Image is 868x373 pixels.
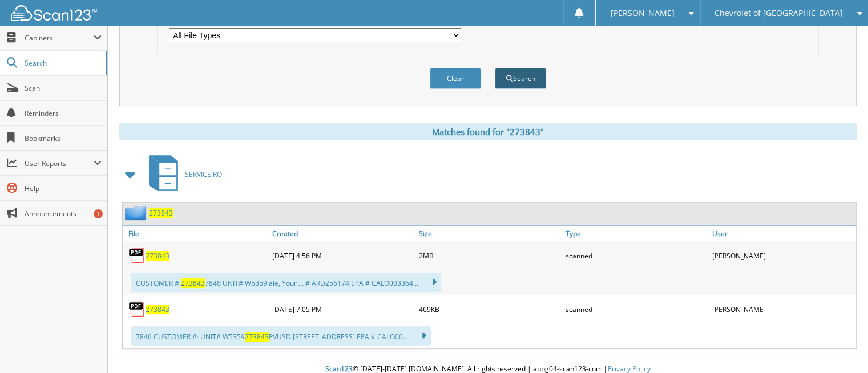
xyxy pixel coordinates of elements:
[25,108,102,118] span: Reminders
[146,251,169,261] a: 273843
[269,298,416,321] div: [DATE] 7:05 PM
[11,5,97,21] img: scan123-logo-white.svg
[25,159,94,168] span: User Reports
[563,244,709,267] div: scanned
[25,209,102,218] span: Announcements
[131,273,441,292] div: CUSTOMER #: 7846 UNIT# W5359 aie, Your ... # ARD256174 EPA # CALO003364...
[709,226,856,241] a: User
[119,123,857,140] div: Matches found for "273843"
[128,301,146,318] img: PDF.png
[709,244,856,267] div: [PERSON_NAME]
[25,33,94,43] span: Cabinets
[25,184,102,193] span: Help
[131,326,431,346] div: 7846 CUSTOMER #: UNIT# W5359 PVUSD [STREET_ADDRESS] EPA # CALO00...
[123,226,269,241] a: File
[269,226,416,241] a: Created
[185,169,222,179] span: SERVICE RO
[245,332,269,342] span: 273843
[416,298,563,321] div: 469KB
[563,226,709,241] a: Type
[269,244,416,267] div: [DATE] 4:56 PM
[181,278,205,288] span: 273843
[25,83,102,93] span: Scan
[25,58,100,68] span: Search
[430,68,481,89] button: Clear
[142,152,222,197] a: SERVICE RO
[149,208,173,218] a: 273843
[563,298,709,321] div: scanned
[128,247,146,264] img: PDF.png
[416,244,563,267] div: 2MB
[416,226,563,241] a: Size
[125,206,149,220] img: folder2.png
[709,298,856,321] div: [PERSON_NAME]
[94,209,103,218] div: 1
[25,133,102,143] span: Bookmarks
[714,10,843,17] span: Chevrolet of [GEOGRAPHIC_DATA]
[146,305,169,314] a: 273843
[610,10,674,17] span: [PERSON_NAME]
[495,68,546,89] button: Search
